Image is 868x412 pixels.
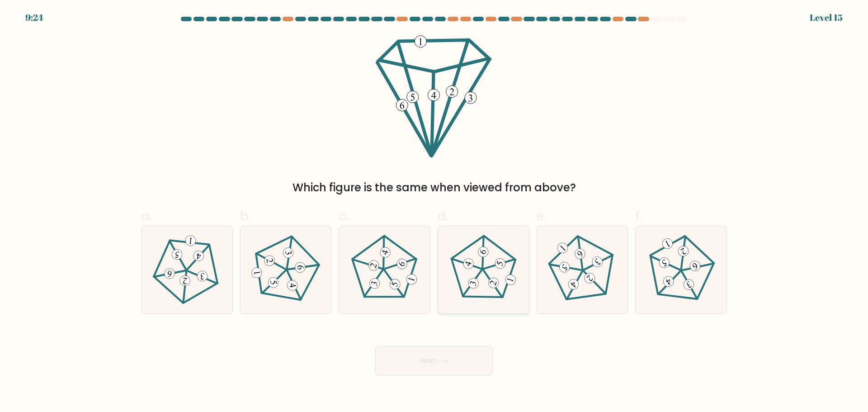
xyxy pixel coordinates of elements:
button: Next [375,346,493,375]
span: c. [339,207,349,225]
div: Which figure is the same when viewed from above? [146,180,722,196]
span: f. [635,207,642,225]
span: d. [438,207,448,225]
span: b. [240,207,251,225]
div: 9:24 [25,11,43,24]
span: e. [537,207,547,225]
span: a. [141,207,152,225]
div: Level 15 [810,11,843,24]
